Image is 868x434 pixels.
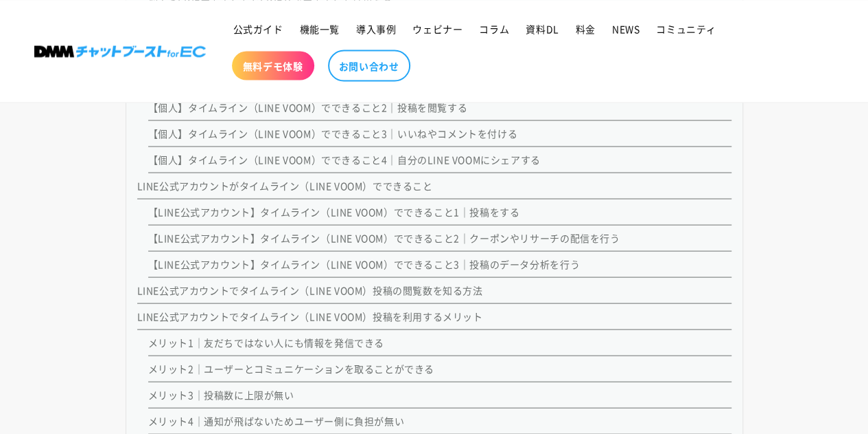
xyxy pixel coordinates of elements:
[412,22,462,34] span: ウェビナー
[148,257,580,270] a: 【LINE公式アカウント】タイムライン（LINE VOOM）でできること3｜投稿のデータ分析を行う
[148,413,405,427] a: メリット4｜通知が飛ばないためユーザー側に負担が無い
[243,59,303,72] span: 無料デモ体験
[300,22,340,34] span: 機能一覧
[137,283,483,296] a: LINE公式アカウントでタイムライン（LINE VOOM）投稿の閲覧数を知る方法
[648,14,725,43] a: コミュニティ
[517,14,567,43] a: 資料DL
[137,178,433,192] a: LINE公式アカウントがタイムライン（LINE VOOM）でできること
[348,14,404,43] a: 導入事例
[526,22,559,34] span: 資料DL
[576,22,596,34] span: 料金
[225,14,292,43] a: 公式ガイド
[34,45,206,57] img: 株式会社DMM Boost
[656,22,716,34] span: コミュニティ
[232,51,314,80] a: 無料デモ体験
[148,100,468,113] a: 【個人】タイムライン（LINE VOOM）でできること2｜投稿を閲覧する
[404,14,471,43] a: ウェビナー
[292,14,348,43] a: 機能一覧
[612,22,640,34] span: NEWS
[479,22,509,34] span: コラム
[148,387,294,401] a: メリット3｜投稿数に上限が無い
[604,14,648,43] a: NEWS
[339,59,399,72] span: お問い合わせ
[148,126,518,140] a: 【個人】タイムライン（LINE VOOM）でできること3｜いいねやコメントを付ける
[148,230,620,244] a: 【LINE公式アカウント】タイムライン（LINE VOOM）でできること2｜クーポンやリサーチの配信を行う
[233,22,283,34] span: 公式ガイド
[148,361,434,375] a: メリット2｜ユーザーとコミュニケーションを取ることができる
[148,335,384,349] a: メリット1｜友だちではない人にも情報を発信できる
[148,152,541,166] a: 【個人】タイムライン（LINE VOOM）でできること4｜自分のLINE VOOMにシェアする
[148,204,520,218] a: 【LINE公式アカウント】タイムライン（LINE VOOM）でできること1｜投稿をする
[471,14,517,43] a: コラム
[356,22,396,34] span: 導入事例
[567,14,604,43] a: 料金
[137,309,483,323] a: LINE公式アカウントでタイムライン（LINE VOOM）投稿を利用するメリット
[328,50,410,81] a: お問い合わせ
